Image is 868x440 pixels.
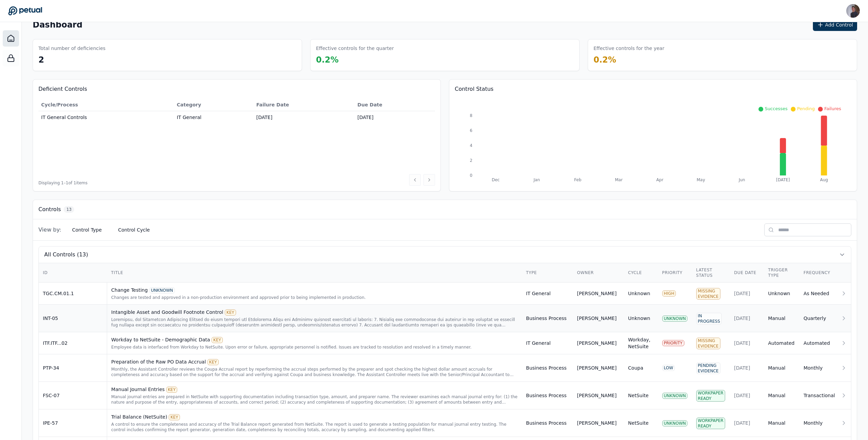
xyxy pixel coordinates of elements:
[522,382,573,409] td: Business Process
[174,111,254,124] td: IT General
[577,315,617,322] div: [PERSON_NAME]
[628,336,654,350] div: Workday, NetSuite
[225,309,236,316] div: KEY
[797,106,815,111] span: Pending
[33,19,82,30] h1: Dashboard
[577,365,617,371] div: [PERSON_NAME]
[470,173,472,178] tspan: 0
[522,409,573,437] td: Business Process
[662,420,688,426] div: UNKNOWN
[470,113,472,118] tspan: 8
[111,386,518,393] div: Manual Journal Entries
[656,177,664,182] tspan: Apr
[38,205,61,214] h3: Controls
[577,420,617,426] div: [PERSON_NAME]
[692,263,730,283] th: Latest Status
[44,251,88,259] span: All Controls (13)
[111,413,518,420] div: Trial Balance (NetSuite)
[734,315,760,322] div: [DATE]
[734,392,760,399] div: [DATE]
[39,409,107,437] td: IPE-57
[254,111,355,124] td: [DATE]
[39,354,107,382] td: PTP-34
[574,177,581,182] tspan: Feb
[522,283,573,305] td: IT General
[38,99,174,111] th: Cycle/Process
[628,392,649,399] div: NetSuite
[38,226,61,234] span: View by:
[764,354,799,382] td: Manual
[799,305,839,332] td: Quarterly
[111,295,518,300] div: Changes are tested and approved in a non-production environment and approved prior to being imple...
[533,177,540,182] tspan: Jan
[316,45,394,52] h3: Effective controls for the quarter
[39,283,107,305] td: TGC.CM.01.1
[628,315,650,322] div: Unknown
[3,30,19,47] a: Dashboard
[455,85,851,93] h3: Control Status
[799,354,839,382] td: Monthly
[38,180,87,186] span: Displaying 1– 1 of 1 items
[799,263,839,283] th: Frequency
[470,158,472,163] tspan: 2
[628,290,650,297] div: Unknown
[522,305,573,332] td: Business Process
[696,418,725,429] div: Workpaper Ready
[107,263,522,283] th: Title
[764,263,799,283] th: Trigger Type
[316,55,339,65] span: 0.2 %
[662,316,688,322] div: UNKNOWN
[658,263,692,283] th: Priority
[169,414,180,420] div: KEY
[662,393,688,399] div: UNKNOWN
[111,367,518,377] div: Monthly, the Assistant Controller reviews the Coupa Accrual report by reperforming the accrual st...
[824,106,841,111] span: Failures
[734,420,760,426] div: [DATE]
[113,224,155,236] button: Control Cycle
[39,263,107,283] th: ID
[696,390,725,402] div: Workpaper Ready
[39,247,851,263] button: All Controls (13)
[813,19,857,31] button: Add Control
[577,290,617,297] div: [PERSON_NAME]
[662,290,676,297] div: HIGH
[3,50,19,66] a: SOC
[8,6,42,16] a: Go to Dashboard
[764,382,799,409] td: Manual
[696,338,720,349] div: Missing Evidence
[799,283,839,305] td: As Needed
[628,365,644,371] div: Coupa
[111,317,518,328] div: Quarterly, the Functional Accounting Manager or above reviews the Intangible Asset and Goodwill f...
[696,313,722,324] div: In Progress
[355,111,435,124] td: [DATE]
[734,290,760,297] div: [DATE]
[111,422,518,433] div: A control to ensure the completeness and accuracy of the Trial Balance report generated from NetS...
[67,224,107,236] button: Control Type
[492,177,500,182] tspan: Dec
[662,365,675,371] div: LOW
[38,45,105,52] h3: Total number of deficiencies
[111,287,518,293] div: Change Testing
[820,177,828,182] tspan: Aug
[799,332,839,354] td: Automated
[799,382,839,409] td: Transactional
[355,99,435,111] th: Due Date
[734,365,760,371] div: [DATE]
[764,409,799,437] td: Manual
[734,340,760,346] div: [DATE]
[594,45,664,52] h3: Effective controls for the year
[38,111,174,124] td: IT General Controls
[799,409,839,437] td: Monthly
[765,106,787,111] span: Successes
[522,263,573,283] th: Type
[111,309,518,316] div: Intangible Asset and Goodwill Footnote Control
[38,55,44,65] span: 2
[149,287,175,293] div: UNKNOWN
[254,99,355,111] th: Failure Date
[111,394,518,405] div: Manual journal entries are prepared in NetSuite with supporting documentation including transacti...
[577,392,617,399] div: [PERSON_NAME]
[522,332,573,354] td: IT General
[764,332,799,354] td: Automated
[111,358,518,365] div: Preparation of the Raw PO Data Accrual
[615,177,623,182] tspan: Mar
